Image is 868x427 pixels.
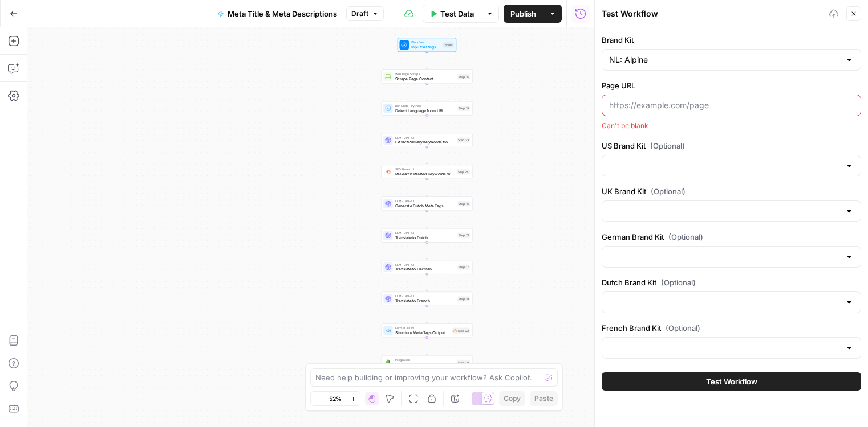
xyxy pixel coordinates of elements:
[457,264,470,269] div: Step 17
[395,72,455,76] span: Web Page Scrape
[411,44,440,50] span: Input Settings
[395,330,450,335] span: Structure Meta Tags Output
[602,231,861,243] label: German Brand Kit
[395,104,455,108] span: Run Code · Python
[457,106,470,111] div: Step 19
[457,296,470,301] div: Step 18
[457,233,470,238] div: Step 21
[210,5,344,23] button: Meta Title & Meta Descriptions
[381,292,472,306] div: LLM · GPT-4.1Translate to FrenchStep 18
[381,260,472,274] div: LLM · GPT-4.1Translate to GermanStep 17
[395,76,455,81] span: Scrape Page Content
[457,360,470,365] div: Step 28
[395,108,455,113] span: Detect Language from URL
[381,196,472,211] div: LLM · GPT-4.1Generate Dutch Meta TagsStep 16
[395,358,455,362] span: Integration
[602,277,861,288] label: Dutch Brand Kit
[499,391,525,406] button: Copy
[609,54,840,65] input: NL: Alpine
[602,34,861,46] label: Brand Kit
[426,306,428,323] g: Edge from step_18 to step_22
[602,140,861,151] label: US Brand Kit
[395,294,455,298] span: LLM · GPT-4.1
[395,171,455,176] span: Research Related Keywords with Semrush
[381,101,472,116] div: Run Code · PythonDetect Language from URLStep 19
[440,8,474,19] span: Test Data
[602,80,861,91] label: Page URL
[426,116,428,133] g: Edge from step_19 to step_23
[395,362,455,367] span: Shopify Integration
[443,42,453,47] div: Inputs
[426,274,428,291] g: Edge from step_17 to step_18
[423,5,481,23] button: Test Data
[395,135,455,139] span: LLM · GPT-4.1
[426,211,428,228] g: Edge from step_16 to step_21
[452,328,470,334] div: Step 22
[530,391,558,406] button: Paste
[381,165,472,179] div: SEO ResearchResearch Related Keywords with SemrushStep 24
[661,277,696,288] span: (Optional)
[329,394,342,403] span: 52%
[381,38,472,52] div: WorkflowInput SettingsInputs
[602,372,861,391] button: Test Workflow
[381,228,472,243] div: LLM · GPT-4.1Translate to DutchStep 21
[651,186,686,197] span: (Optional)
[457,74,470,79] div: Step 15
[609,100,854,111] input: https://example.com/page
[395,231,455,235] span: LLM · GPT-4.1
[395,262,455,266] span: LLM · GPT-4.1
[457,169,470,174] div: Step 24
[426,179,428,196] g: Edge from step_24 to step_16
[668,231,703,243] span: (Optional)
[395,203,455,208] span: Generate Dutch Meta Tags
[351,9,368,19] span: Draft
[381,355,472,369] div: IntegrationShopify IntegrationStep 28
[426,52,428,69] g: Edge from start to step_15
[395,235,455,240] span: Translate to Dutch
[426,243,428,260] g: Edge from step_21 to step_17
[426,338,428,355] g: Edge from step_22 to step_28
[504,393,521,404] span: Copy
[602,322,861,334] label: French Brand Kit
[426,84,428,101] g: Edge from step_15 to step_19
[650,140,685,151] span: (Optional)
[666,322,700,334] span: (Optional)
[411,40,440,44] span: Workflow
[395,298,455,303] span: Translate to French
[504,5,543,23] button: Publish
[426,147,428,164] g: Edge from step_23 to step_24
[395,266,455,272] span: Translate to German
[385,359,391,365] img: download.png
[706,376,757,387] span: Test Workflow
[457,201,470,206] div: Step 16
[534,393,553,404] span: Paste
[381,133,472,147] div: LLM · GPT-4.1Extract Primary Keywords from ContentStep 23
[395,167,455,171] span: SEO Research
[395,139,455,145] span: Extract Primary Keywords from Content
[395,326,450,330] span: Format JSON
[395,199,455,203] span: LLM · GPT-4.1
[457,137,470,142] div: Step 23
[602,186,861,197] label: UK Brand Kit
[346,6,384,21] button: Draft
[381,69,472,84] div: Web Page ScrapeScrape Page ContentStep 15
[385,169,391,175] img: 8a3tdog8tf0qdwwcclgyu02y995m
[510,8,536,19] span: Publish
[381,323,472,338] div: Format JSONStructure Meta Tags OutputStep 22
[228,8,337,19] span: Meta Title & Meta Descriptions
[602,121,861,131] div: Can't be blank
